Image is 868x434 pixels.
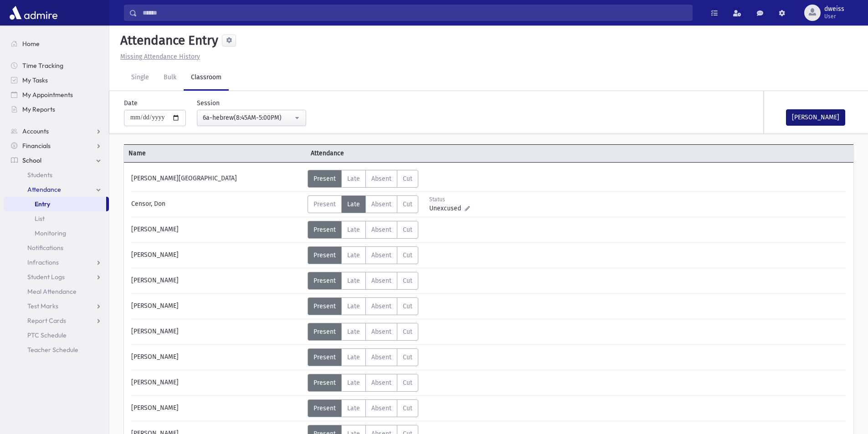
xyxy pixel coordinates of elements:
[308,323,418,341] div: AttTypes
[127,323,308,341] div: [PERSON_NAME]
[4,58,109,73] a: Time Tracking
[156,65,184,91] a: Bulk
[22,61,63,70] span: Time Tracking
[4,87,109,102] a: My Appointments
[127,170,308,188] div: [PERSON_NAME][GEOGRAPHIC_DATA]
[22,156,41,164] span: School
[313,302,336,310] span: Present
[127,246,308,264] div: [PERSON_NAME]
[4,182,109,197] a: Attendance
[347,175,360,183] span: Late
[308,195,418,213] div: AttTypes
[403,328,412,336] span: Cut
[308,221,418,239] div: AttTypes
[313,251,336,259] span: Present
[117,33,218,48] h5: Attendance Entry
[786,109,845,126] button: [PERSON_NAME]
[313,200,336,208] span: Present
[371,302,391,310] span: Absent
[127,399,308,417] div: [PERSON_NAME]
[127,272,308,290] div: [PERSON_NAME]
[203,113,293,123] div: 6a-hebrew(8:45AM-5:00PM)
[308,399,418,417] div: AttTypes
[308,297,418,315] div: AttTypes
[313,379,336,387] span: Present
[371,175,391,183] span: Absent
[27,258,59,266] span: Infractions
[127,297,308,315] div: [PERSON_NAME]
[184,65,229,91] a: Classroom
[313,328,336,336] span: Present
[7,4,60,22] img: AdmirePro
[4,255,109,270] a: Infractions
[27,317,66,325] span: Report Cards
[4,342,109,357] a: Teacher Schedule
[27,331,67,339] span: PTC Schedule
[371,328,391,336] span: Absent
[4,270,109,284] a: Student Logs
[308,170,418,188] div: AttTypes
[308,246,418,264] div: AttTypes
[371,277,391,285] span: Absent
[127,348,308,366] div: [PERSON_NAME]
[4,240,109,255] a: Notifications
[371,251,391,259] span: Absent
[4,197,106,211] a: Entry
[347,226,360,234] span: Late
[403,200,412,208] span: Cut
[347,200,360,208] span: Late
[22,142,51,150] span: Financials
[35,200,50,208] span: Entry
[124,98,138,108] label: Date
[120,53,200,61] u: Missing Attendance History
[347,353,360,361] span: Late
[22,127,49,135] span: Accounts
[313,226,336,234] span: Present
[403,379,412,387] span: Cut
[4,168,109,182] a: Students
[4,299,109,313] a: Test Marks
[197,110,306,126] button: 6a-hebrew(8:45AM-5:00PM)
[127,195,308,213] div: Censor, Don
[4,226,109,240] a: Monitoring
[347,251,360,259] span: Late
[197,98,220,108] label: Session
[371,200,391,208] span: Absent
[4,328,109,342] a: PTC Schedule
[313,175,336,183] span: Present
[403,404,412,412] span: Cut
[403,175,412,183] span: Cut
[347,404,360,412] span: Late
[117,53,200,61] a: Missing Attendance History
[371,379,391,387] span: Absent
[306,148,488,158] span: Attendance
[403,251,412,259] span: Cut
[371,226,391,234] span: Absent
[4,313,109,328] a: Report Cards
[403,226,412,234] span: Cut
[429,195,470,204] div: Status
[35,229,66,237] span: Monitoring
[403,353,412,361] span: Cut
[27,346,78,354] span: Teacher Schedule
[22,91,73,99] span: My Appointments
[313,353,336,361] span: Present
[824,5,844,13] span: dweiss
[124,65,156,91] a: Single
[35,214,45,223] span: List
[27,244,63,252] span: Notifications
[308,374,418,392] div: AttTypes
[313,277,336,285] span: Present
[4,153,109,168] a: School
[27,171,52,179] span: Students
[403,277,412,285] span: Cut
[127,221,308,239] div: [PERSON_NAME]
[22,105,55,113] span: My Reports
[124,148,306,158] span: Name
[127,374,308,392] div: [PERSON_NAME]
[4,124,109,138] a: Accounts
[27,287,77,296] span: Meal Attendance
[371,353,391,361] span: Absent
[347,328,360,336] span: Late
[4,36,109,51] a: Home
